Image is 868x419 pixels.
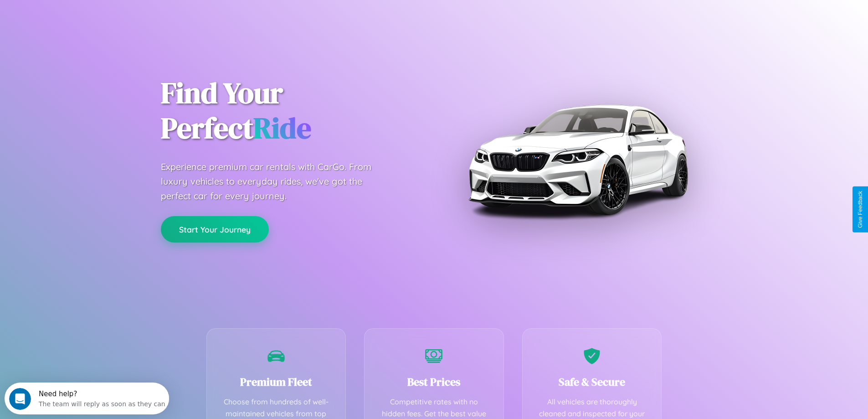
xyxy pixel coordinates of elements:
div: Open Intercom Messenger [4,4,169,29]
h3: Best Prices [378,374,490,389]
p: Experience premium car rentals with CarGo. From luxury vehicles to everyday rides, we've got the ... [161,160,389,203]
iframe: Intercom live chat discovery launcher [5,383,169,414]
h3: Premium Fleet [221,374,332,389]
iframe: Intercom live chat [9,388,31,410]
span: Ride [253,108,311,148]
img: Premium BMW car rental vehicle [464,46,692,274]
div: Need help? [34,8,161,15]
h3: Safe & Secure [536,374,648,389]
div: Give Feedback [857,191,863,228]
h1: Find Your Perfect [161,76,421,146]
div: The team will reply as soon as they can [34,15,161,25]
button: Start Your Journey [161,216,269,243]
